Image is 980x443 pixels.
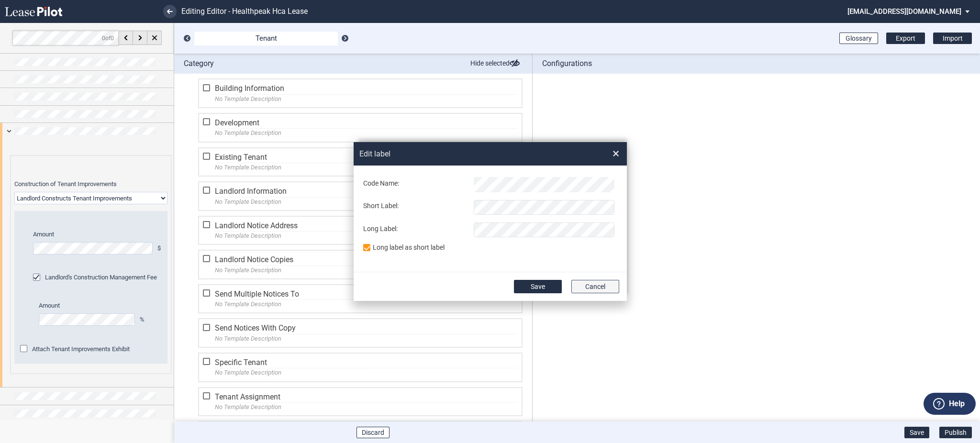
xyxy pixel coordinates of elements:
[359,149,576,159] h2: Edit label
[363,201,462,211] label: Short Label:
[612,146,619,161] span: ×
[363,224,462,234] label: Long Label:
[949,398,965,410] label: Help
[571,280,619,293] button: Cancel
[514,280,562,293] button: Save
[354,142,627,300] md-dialog: Code Name: ...
[363,243,445,255] md-checkbox: Long label as short label
[373,243,445,253] div: Long label as short label
[363,179,462,188] label: Code Name:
